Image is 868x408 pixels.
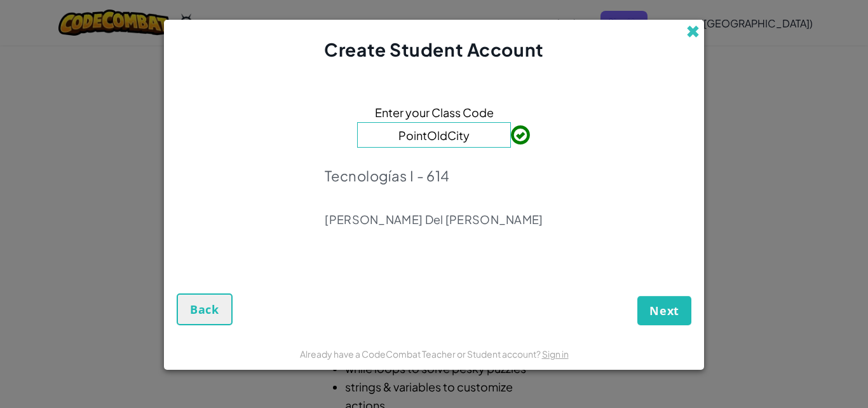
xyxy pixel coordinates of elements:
[649,303,679,318] span: Next
[190,302,219,317] span: Back
[324,38,543,60] span: Create Student Account
[325,212,543,227] p: [PERSON_NAME] Del [PERSON_NAME]
[325,167,543,185] p: Tecnologías I - 614
[177,293,233,325] button: Back
[300,348,542,360] span: Already have a CodeCombat Teacher or Student account?
[637,296,691,325] button: Next
[542,348,569,360] a: Sign in
[375,103,494,122] span: Enter your Class Code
